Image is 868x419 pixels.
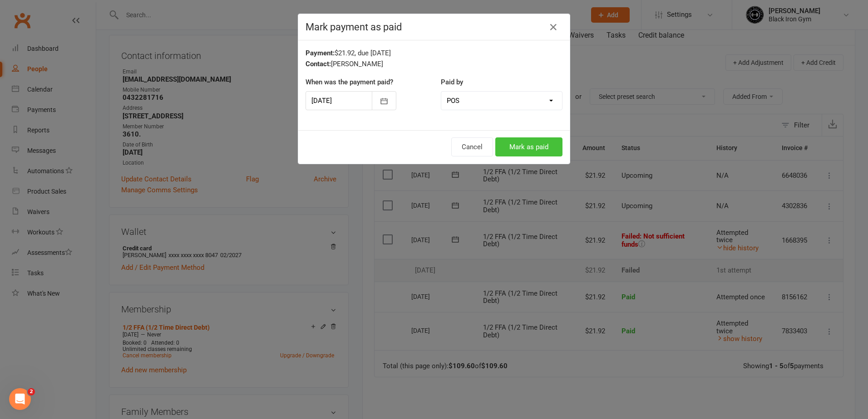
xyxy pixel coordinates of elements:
strong: Payment: [306,49,335,57]
div: [PERSON_NAME] [306,58,562,69]
button: Close [546,20,561,34]
div: $21.92, due [DATE] [306,48,562,58]
button: Mark as paid [495,137,562,156]
span: 2 [28,388,35,395]
strong: Contact: [306,60,331,68]
label: When was the payment paid? [306,77,393,88]
label: Paid by [441,77,463,88]
button: Cancel [451,137,493,156]
iframe: Intercom live chat [9,388,31,410]
h4: Mark payment as paid [306,21,562,33]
